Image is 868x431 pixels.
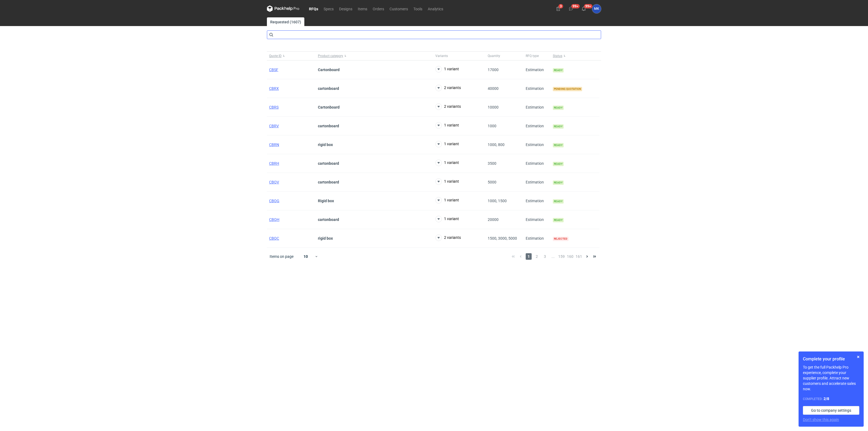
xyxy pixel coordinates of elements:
button: 1 variant [435,66,459,72]
button: 99+ [567,4,575,13]
strong: cartonboard [318,86,339,91]
span: 1500, 3000, 5000 [488,236,517,240]
span: Ready [553,218,564,222]
strong: rigid box [318,236,333,240]
span: 1 [526,253,532,260]
a: CBRS [269,105,279,109]
div: Completed: [803,396,859,402]
p: To get the full Packhelp Pro experience, complete your supplier profile. Attract new customers an... [803,365,859,392]
span: Rejected [553,237,569,241]
div: Estimation [524,61,551,79]
h1: Complete your profile [803,356,859,362]
span: Quote ID [269,54,282,58]
span: 3 [542,253,548,260]
span: Product category [318,54,343,58]
strong: cartonboard [318,124,339,128]
a: Designs [336,5,355,12]
a: Go to company settings [803,406,859,415]
a: CBQV [269,180,279,184]
strong: rigid box [318,142,333,147]
span: Ready [553,68,564,72]
span: 3500 [488,161,496,166]
strong: 2 / 8 [824,397,829,401]
div: Estimation [524,117,551,135]
a: Tools [411,5,425,12]
a: RFQs [306,5,321,12]
a: Specs [321,5,336,12]
button: 3 [554,4,563,13]
svg: Packhelp Pro [267,5,299,12]
span: 5000 [488,180,496,184]
span: RFQ type [526,54,539,58]
div: Estimation [524,229,551,248]
div: Marcin Kaczyński [592,4,601,13]
button: 2 variants [435,85,461,91]
a: CBRN [269,142,279,147]
span: Ready [553,162,564,166]
span: 10000 [488,105,499,109]
span: 159 [558,253,565,260]
div: Estimation [524,79,551,98]
span: 1000 [488,124,496,128]
span: 17000 [488,68,499,72]
div: 10 [297,253,315,260]
a: Customers [387,5,411,12]
a: CBQG [269,199,279,203]
a: CBRV [269,124,279,128]
span: ... [550,253,556,260]
span: Ready [553,199,564,204]
span: Ready [553,143,564,147]
span: 161 [576,253,582,260]
button: 1 variant [435,160,459,166]
strong: cartonboard [318,217,339,222]
strong: cartonboard [318,161,339,166]
span: Variants [435,54,448,58]
span: Ready [553,180,564,185]
div: Estimation [524,210,551,229]
strong: Cartonboard [318,68,340,72]
span: Ready [553,124,564,129]
a: Orders [370,5,387,12]
a: CBQC [269,236,279,240]
button: MK [592,4,601,13]
span: 40000 [488,86,499,91]
div: Estimation [524,173,551,192]
button: 2 variants [435,103,461,110]
button: Don’t show this again [803,417,839,422]
button: Status [551,52,599,60]
a: CBRX [269,86,279,91]
a: Items [355,5,370,12]
strong: cartonboard [318,180,339,184]
span: Items on page [270,254,293,259]
span: 20000 [488,217,499,222]
button: Product category [316,52,433,60]
span: 1000, 1500 [488,199,507,203]
button: 1 variant [435,178,459,185]
button: Skip for now [855,354,861,360]
strong: Rigid box [318,199,334,203]
button: 1 variant [435,122,459,129]
button: Quote ID [267,52,316,60]
span: CBSF [269,68,278,72]
span: Quantity [488,54,500,58]
span: Pending quotation [553,87,582,91]
a: CBRH [269,161,279,166]
span: Ready [553,106,564,110]
span: CBQH [269,217,279,222]
button: 99+ [579,4,588,13]
strong: Cartonboard [318,105,340,109]
span: 2 [534,253,540,260]
button: 1 variant [435,141,459,147]
div: Estimation [524,154,551,173]
a: Analytics [425,5,446,12]
button: 1 variant [435,216,459,222]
